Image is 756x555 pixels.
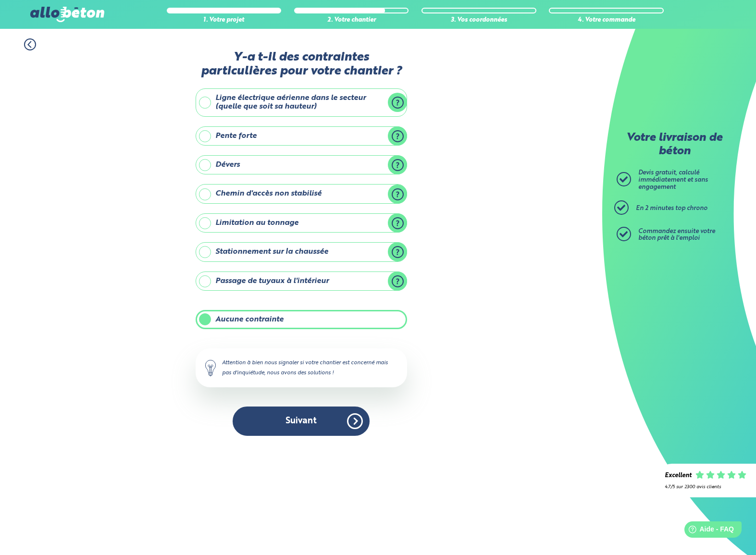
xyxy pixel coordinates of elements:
div: 3. Vos coordonnées [421,17,536,24]
label: Passage de tuyaux à l'intérieur [196,271,407,291]
label: Pente forte [196,126,407,146]
label: Ligne électrique aérienne dans le secteur (quelle que soit sa hauteur) [196,88,407,117]
iframe: Help widget launcher [670,518,745,544]
div: 4. Votre commande [549,17,664,24]
button: Suivant [233,407,370,436]
div: Attention à bien nous signaler si votre chantier est concerné mais pas d'inquiétude, nous avons d... [196,348,407,387]
label: Aucune contrainte [196,310,407,329]
label: Chemin d'accès non stabilisé [196,184,407,203]
img: allobéton [30,7,104,22]
div: 2. Votre chantier [294,17,409,24]
label: Y-a t-il des contraintes particulières pour votre chantier ? [196,50,407,79]
div: 1. Votre projet [167,17,282,24]
label: Dévers [196,155,407,174]
label: Stationnement sur la chaussée [196,242,407,261]
label: Limitation au tonnage [196,213,407,233]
